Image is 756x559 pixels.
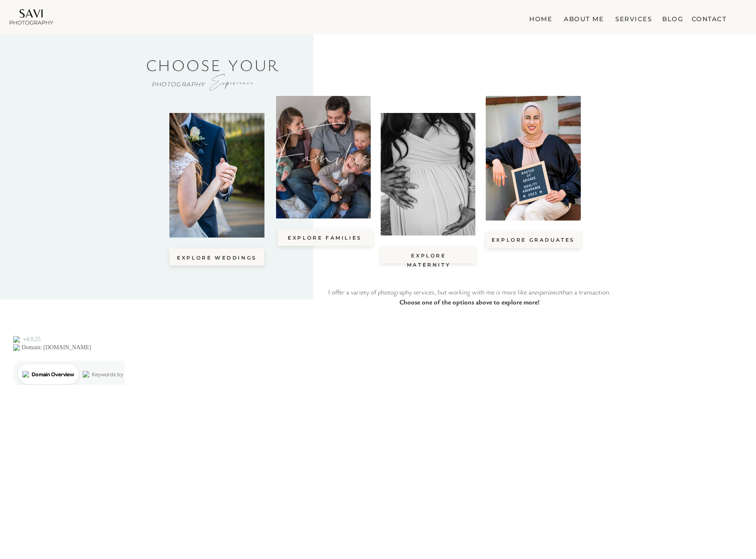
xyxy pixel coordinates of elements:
[285,233,365,242] a: explore Families
[491,235,576,244] a: explore Graduates
[272,120,372,189] i: Families
[146,54,280,76] span: Choose your
[211,72,254,92] i: experience
[83,48,89,55] img: tab_keywords_by_traffic_grey.svg
[22,22,91,28] div: Domain: [DOMAIN_NAME]
[180,148,247,191] i: Weddings
[691,13,727,22] a: contact
[32,49,74,54] div: Domain Overview
[614,13,653,22] a: Services
[23,13,41,20] div: v 4.0.25
[92,49,140,54] div: Keywords by Traffic
[399,297,540,306] b: Choose one of the options above to explore more!
[319,287,620,306] p: I offer a variety of photography services, but working with me is more like an than a transaction.
[503,129,563,161] i: Graduates
[22,48,29,55] img: tab_domain_overview_orange.svg
[152,81,206,88] i: Photography
[388,151,462,195] i: Maternity
[13,22,20,28] img: website_grey.svg
[661,13,683,22] a: blog
[176,255,259,260] a: explore Weddings
[388,251,470,260] a: explore Maternity
[535,287,560,297] i: experience
[527,13,552,22] a: home
[13,13,20,20] img: logo_orange.svg
[559,13,604,22] a: about me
